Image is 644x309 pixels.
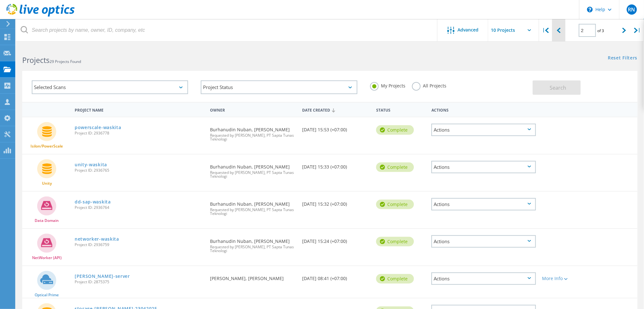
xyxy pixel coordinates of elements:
[458,28,479,32] span: Advanced
[376,162,414,172] div: Complete
[22,55,50,65] b: Projects
[207,266,299,287] div: [PERSON_NAME], [PERSON_NAME]
[210,245,296,253] span: Requested by [PERSON_NAME], PT Sapta Tunas Teknologi
[35,219,59,223] span: Data Domain
[210,208,296,216] span: Requested by [PERSON_NAME], PT Sapta Tunas Teknologi
[370,82,406,88] label: My Projects
[542,276,585,281] div: More Info
[75,243,204,247] span: Project ID: 2936759
[428,104,539,115] div: Actions
[71,104,207,115] div: Project Name
[299,154,373,175] div: [DATE] 15:33 (+07:00)
[201,80,357,94] div: Project Status
[299,117,373,138] div: [DATE] 15:53 (+07:00)
[299,229,373,250] div: [DATE] 15:24 (+07:00)
[207,192,299,222] div: Burhanudin Nuban, [PERSON_NAME]
[31,144,63,148] span: Isilon/PowerScale
[376,125,414,135] div: Complete
[207,117,299,148] div: Burhanudin Nuban, [PERSON_NAME]
[539,19,552,42] div: |
[533,80,581,95] button: Search
[376,237,414,246] div: Complete
[412,82,447,88] label: All Projects
[431,161,536,173] div: Actions
[376,200,414,209] div: Complete
[75,162,107,167] a: unity-waskita
[32,80,188,94] div: Selected Scans
[210,171,296,178] span: Requested by [PERSON_NAME], PT Sapta Tunas Teknologi
[608,56,638,61] a: Reset Filters
[75,125,121,130] a: powerscale-waskita
[50,59,81,64] span: 29 Projects Found
[75,274,130,278] a: [PERSON_NAME]-server
[16,19,438,41] input: Search projects by name, owner, ID, company, etc
[299,192,373,213] div: [DATE] 15:32 (+07:00)
[431,198,536,210] div: Actions
[299,266,373,287] div: [DATE] 08:41 (+07:00)
[75,206,204,209] span: Project ID: 2936764
[32,256,62,260] span: NetWorker (API)
[75,237,119,241] a: networker-waskita
[207,104,299,115] div: Owner
[431,124,536,136] div: Actions
[628,7,635,12] span: RN
[75,168,204,172] span: Project ID: 2936765
[299,104,373,116] div: Date Created
[207,229,299,259] div: Burhanudin Nuban, [PERSON_NAME]
[75,280,204,284] span: Project ID: 2875375
[42,182,52,185] span: Unity
[587,7,593,12] svg: \n
[210,134,296,141] span: Requested by [PERSON_NAME], PT Sapta Tunas Teknologi
[598,28,604,33] span: of 3
[431,272,536,285] div: Actions
[75,200,111,204] a: dd-sap-waskita
[75,131,204,135] span: Project ID: 2936778
[6,13,75,18] a: Live Optics Dashboard
[376,274,414,284] div: Complete
[207,154,299,185] div: Burhanudin Nuban, [PERSON_NAME]
[631,19,644,42] div: |
[550,84,566,91] span: Search
[35,293,59,297] span: Optical Prime
[431,235,536,248] div: Actions
[373,104,428,115] div: Status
